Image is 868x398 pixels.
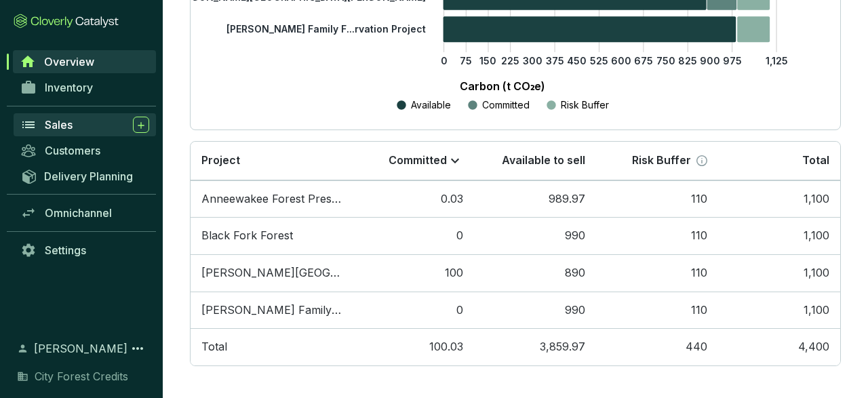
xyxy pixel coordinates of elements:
[766,55,788,66] tspan: 1,125
[474,254,596,292] td: 890
[44,55,94,68] span: Overview
[700,55,720,66] tspan: 900
[546,55,564,66] tspan: 375
[474,292,596,329] td: 990
[718,180,840,218] td: 1,100
[596,292,718,329] td: 110
[45,118,73,132] span: Sales
[352,180,474,218] td: 0.03
[34,340,127,357] span: [PERSON_NAME]
[474,142,596,180] th: Available to sell
[411,98,451,112] p: Available
[718,328,840,365] td: 4,400
[14,165,156,187] a: Delivery Planning
[45,206,112,220] span: Omnichannel
[723,55,742,66] tspan: 975
[460,55,472,66] tspan: 75
[352,217,474,254] td: 0
[656,55,675,66] tspan: 750
[718,142,840,180] th: Total
[44,170,133,183] span: Delivery Planning
[474,217,596,254] td: 990
[718,254,840,292] td: 1,100
[523,55,542,66] tspan: 300
[352,328,474,365] td: 100.03
[482,98,530,112] p: Committed
[479,55,496,66] tspan: 150
[567,55,587,66] tspan: 450
[13,50,156,73] a: Overview
[596,180,718,218] td: 110
[191,217,352,254] td: Black Fork Forest
[191,142,352,180] th: Project
[678,55,697,66] tspan: 825
[441,55,448,66] tspan: 0
[501,55,519,66] tspan: 225
[35,368,128,384] span: City Forest Credits
[611,55,631,66] tspan: 600
[632,153,691,168] p: Risk Buffer
[14,239,156,262] a: Settings
[596,254,718,292] td: 110
[718,217,840,254] td: 1,100
[474,180,596,218] td: 989.97
[352,254,474,292] td: 100
[45,81,93,94] span: Inventory
[45,144,100,157] span: Customers
[389,153,447,168] p: Committed
[14,113,156,136] a: Sales
[14,76,156,99] a: Inventory
[227,78,777,94] p: Carbon (t CO₂e)
[718,292,840,329] td: 1,100
[191,254,352,292] td: Thompson Road Oak Woods
[14,139,156,162] a: Customers
[634,55,653,66] tspan: 675
[352,292,474,329] td: 0
[474,328,596,365] td: 3,859.97
[590,55,608,66] tspan: 525
[191,292,352,329] td: Wilson Family Forest Preservation Project
[561,98,609,112] p: Risk Buffer
[14,201,156,224] a: Omnichannel
[596,217,718,254] td: 110
[226,23,426,35] tspan: [PERSON_NAME] Family F...rvation Project
[596,328,718,365] td: 440
[45,243,86,257] span: Settings
[191,328,352,365] td: Total
[191,180,352,218] td: Anneewakee Forest Preserve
